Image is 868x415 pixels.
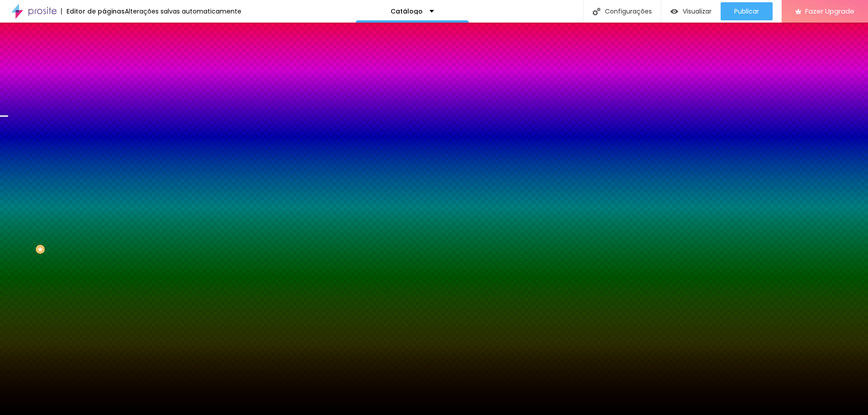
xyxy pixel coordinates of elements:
span: Visualizar [683,8,712,15]
img: Icone [593,8,600,15]
div: Alterações salvas automaticamente [125,8,241,14]
button: Visualizar [661,2,721,20]
button: Publicar [721,2,773,20]
span: Publicar [734,8,759,15]
img: view-1.svg [670,8,678,15]
span: Fazer Upgrade [805,7,854,15]
div: Editor de páginas [61,8,125,14]
p: Catálogo [391,8,423,14]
